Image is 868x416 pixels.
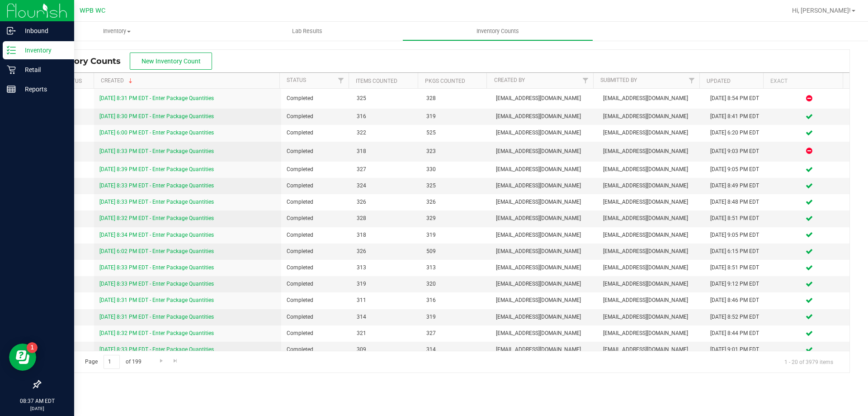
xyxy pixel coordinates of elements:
span: Completed [287,329,345,338]
span: [EMAIL_ADDRESS][DOMAIN_NAME] [496,231,592,239]
span: [EMAIL_ADDRESS][DOMAIN_NAME] [603,247,699,256]
div: [DATE] 8:52 PM EDT [710,313,764,321]
div: [DATE] 8:49 PM EDT [710,182,764,190]
span: [EMAIL_ADDRESS][DOMAIN_NAME] [496,129,592,137]
span: New Inventory Count [142,57,201,65]
span: 326 [357,198,415,206]
span: [EMAIL_ADDRESS][DOMAIN_NAME] [496,329,592,338]
span: 322 [357,129,415,137]
span: 319 [426,112,485,121]
span: Completed [287,129,345,137]
span: [EMAIL_ADDRESS][DOMAIN_NAME] [603,165,699,174]
span: 327 [357,165,415,174]
span: 325 [357,94,415,103]
span: [EMAIL_ADDRESS][DOMAIN_NAME] [603,182,699,190]
div: [DATE] 6:20 PM EDT [710,129,764,137]
a: [DATE] 8:39 PM EDT - Enter Package Quantities [99,166,214,172]
a: [DATE] 8:31 PM EDT - Enter Package Quantities [99,95,214,101]
span: 316 [357,112,415,121]
span: Completed [287,231,345,239]
input: 1 [104,355,120,369]
div: [DATE] 8:48 PM EDT [710,198,764,206]
p: 08:37 AM EDT [4,397,70,405]
span: [EMAIL_ADDRESS][DOMAIN_NAME] [603,231,699,239]
span: 311 [357,296,415,305]
a: Filter [684,73,699,88]
span: [EMAIL_ADDRESS][DOMAIN_NAME] [603,214,699,223]
a: [DATE] 6:00 PM EDT - Enter Package Quantities [99,129,214,136]
span: [EMAIL_ADDRESS][DOMAIN_NAME] [603,94,699,103]
a: Filter [334,73,349,88]
inline-svg: Retail [7,65,16,74]
span: 320 [426,280,485,288]
span: [EMAIL_ADDRESS][DOMAIN_NAME] [496,214,592,223]
span: [EMAIL_ADDRESS][DOMAIN_NAME] [496,313,592,321]
a: Updated [707,78,731,84]
span: [EMAIL_ADDRESS][DOMAIN_NAME] [603,345,699,354]
iframe: Resource center [9,344,36,371]
span: 314 [426,345,485,354]
span: Completed [287,165,345,174]
button: New Inventory Count [130,53,212,70]
a: [DATE] 6:02 PM EDT - Enter Package Quantities [99,248,214,254]
span: Lab Results [280,27,335,35]
a: [DATE] 8:31 PM EDT - Enter Package Quantities [99,297,214,303]
span: 1 - 20 of 3979 items [777,355,840,368]
div: [DATE] 9:01 PM EDT [710,345,764,354]
span: Completed [287,147,345,156]
span: Completed [287,345,345,354]
a: [DATE] 8:33 PM EDT - Enter Package Quantities [99,148,214,154]
a: [DATE] 8:33 PM EDT - Enter Package Quantities [99,182,214,189]
div: [DATE] 8:51 PM EDT [710,263,764,272]
span: WPB WC [80,7,105,14]
span: [EMAIL_ADDRESS][DOMAIN_NAME] [496,94,592,103]
div: [DATE] 8:54 PM EDT [710,94,764,103]
span: [EMAIL_ADDRESS][DOMAIN_NAME] [496,280,592,288]
span: 509 [426,247,485,256]
span: 309 [357,345,415,354]
div: [DATE] 8:46 PM EDT [710,296,764,305]
span: Completed [287,214,345,223]
span: 313 [357,263,415,272]
span: [EMAIL_ADDRESS][DOMAIN_NAME] [496,247,592,256]
a: [DATE] 8:33 PM EDT - Enter Package Quantities [99,346,214,353]
span: [EMAIL_ADDRESS][DOMAIN_NAME] [603,263,699,272]
a: [DATE] 8:32 PM EDT - Enter Package Quantities [99,330,214,336]
p: Retail [16,64,70,75]
span: 328 [357,214,415,223]
a: Created [101,77,134,84]
span: [EMAIL_ADDRESS][DOMAIN_NAME] [603,198,699,206]
a: Lab Results [212,22,402,41]
span: 330 [426,165,485,174]
span: Completed [287,313,345,321]
div: [DATE] 9:03 PM EDT [710,147,764,156]
span: 314 [357,313,415,321]
a: Go to the next page [155,355,168,367]
p: Inventory [16,45,70,56]
p: Reports [16,84,70,95]
a: [DATE] 8:33 PM EDT - Enter Package Quantities [99,264,214,271]
span: 319 [426,313,485,321]
div: [DATE] 6:15 PM EDT [710,247,764,256]
a: [DATE] 8:31 PM EDT - Enter Package Quantities [99,314,214,320]
a: Filter [578,73,593,88]
span: [EMAIL_ADDRESS][DOMAIN_NAME] [603,147,699,156]
span: 326 [426,198,485,206]
inline-svg: Inbound [7,26,16,35]
a: [DATE] 8:30 PM EDT - Enter Package Quantities [99,113,214,120]
span: 329 [426,214,485,223]
a: Pkgs Counted [425,78,465,84]
span: [EMAIL_ADDRESS][DOMAIN_NAME] [603,129,699,137]
span: [EMAIL_ADDRESS][DOMAIN_NAME] [603,296,699,305]
span: [EMAIL_ADDRESS][DOMAIN_NAME] [496,182,592,190]
a: Created By [494,77,525,83]
a: [DATE] 8:33 PM EDT - Enter Package Quantities [99,199,214,205]
th: Exact [763,73,843,89]
p: [DATE] [4,405,70,412]
span: 319 [426,231,485,239]
span: 325 [426,182,485,190]
span: 525 [426,129,485,137]
a: [DATE] 8:32 PM EDT - Enter Package Quantities [99,215,214,221]
a: Inventory Counts [402,22,593,41]
div: [DATE] 9:12 PM EDT [710,280,764,288]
